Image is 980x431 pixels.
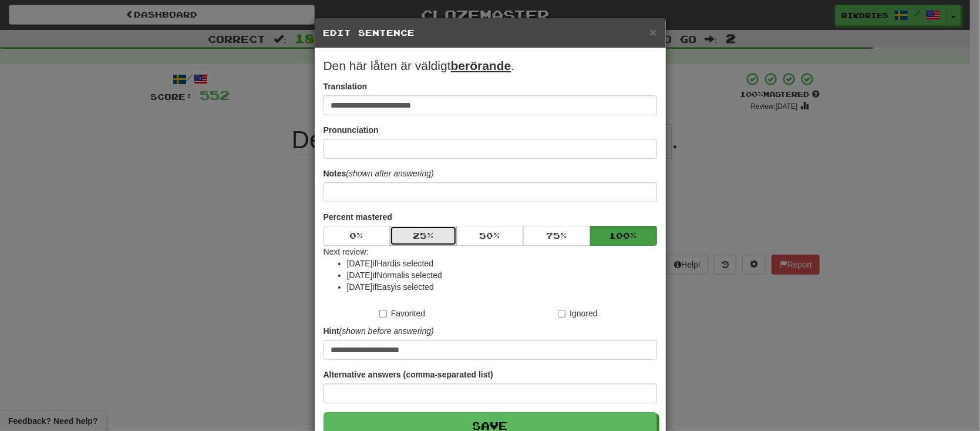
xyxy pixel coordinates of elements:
[324,246,657,293] div: Next review:
[324,124,379,136] label: Pronunciation
[649,26,656,38] button: Close
[324,325,434,337] label: Hint
[324,369,493,380] label: Alternative answers (comma-separated list)
[324,226,657,246] div: Percent mastered
[523,226,590,246] button: 75%
[649,25,656,39] span: ×
[590,226,657,246] button: 100%
[324,57,657,75] p: Den här låten är väldigt .
[457,226,524,246] button: 50%
[347,281,657,293] li: [DATE] if Easy is selected
[324,81,368,92] label: Translation
[324,211,393,223] label: Percent mastered
[347,269,657,281] li: [DATE] if Normal is selected
[390,226,457,246] button: 25%
[324,168,434,179] label: Notes
[339,326,434,336] em: (shown before answering)
[324,226,390,246] button: 0%
[346,169,433,178] em: (shown after answering)
[347,258,657,269] li: [DATE] if Hard is selected
[324,27,657,39] h5: Edit Sentence
[558,308,597,319] label: Ignored
[558,310,565,318] input: Ignored
[379,308,425,319] label: Favorited
[379,310,387,318] input: Favorited
[451,59,511,72] u: berörande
